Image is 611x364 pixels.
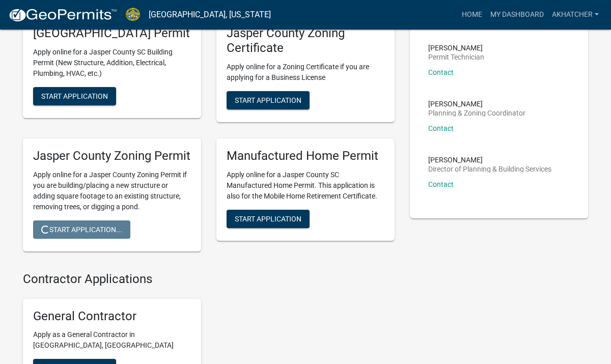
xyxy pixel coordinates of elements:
[235,214,301,222] span: Start Application
[41,92,108,100] span: Start Application
[33,149,191,163] h5: Jasper County Zoning Permit
[33,87,116,105] button: Start Application
[428,68,454,76] a: Contact
[33,26,191,41] h5: [GEOGRAPHIC_DATA] Permit
[227,149,384,163] h5: Manufactured Home Permit
[548,5,603,24] a: AKHatcher
[428,165,551,173] p: Director of Planning & Building Services
[33,220,130,239] button: Start Application...
[23,272,395,287] h4: Contractor Applications
[227,62,384,83] p: Apply online for a Zoning Certificate if you are applying for a Business License
[428,53,484,61] p: Permit Technician
[428,156,551,163] p: [PERSON_NAME]
[227,170,384,202] p: Apply online for a Jasper County SC Manufactured Home Permit. This application is also for the Mo...
[227,26,384,55] h5: Jasper County Zoning Certificate
[458,5,486,24] a: Home
[428,100,525,107] p: [PERSON_NAME]
[33,170,191,212] p: Apply online for a Jasper County Zoning Permit if you are building/placing a new structure or add...
[428,124,454,132] a: Contact
[33,329,191,351] p: Apply as a General Contractor in [GEOGRAPHIC_DATA], [GEOGRAPHIC_DATA]
[428,180,454,188] a: Contact
[486,5,548,24] a: My Dashboard
[235,96,301,104] span: Start Application
[41,225,122,233] span: Start Application...
[149,6,271,23] a: [GEOGRAPHIC_DATA], [US_STATE]
[33,309,191,324] h5: General Contractor
[428,109,525,117] p: Planning & Zoning Coordinator
[125,8,141,21] img: Jasper County, South Carolina
[227,91,310,109] button: Start Application
[33,47,191,79] p: Apply online for a Jasper County SC Building Permit (New Structure, Addition, Electrical, Plumbin...
[227,210,310,228] button: Start Application
[428,44,484,51] p: [PERSON_NAME]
